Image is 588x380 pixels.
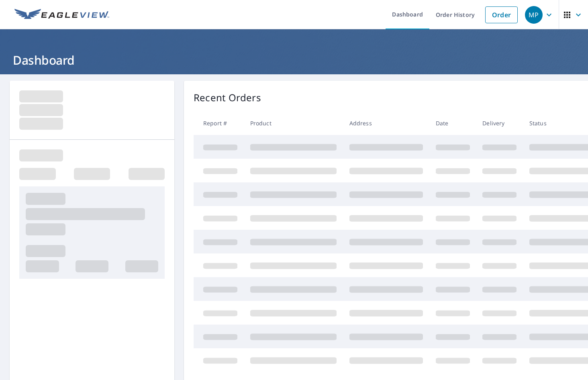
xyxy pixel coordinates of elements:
img: EV Logo [14,9,109,21]
a: Order [485,6,518,23]
p: Recent Orders [194,90,261,105]
th: Report # [194,111,244,135]
th: Date [429,111,476,135]
th: Address [343,111,429,135]
th: Delivery [476,111,523,135]
h1: Dashboard [10,52,578,68]
div: MP [525,6,543,24]
th: Product [244,111,343,135]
